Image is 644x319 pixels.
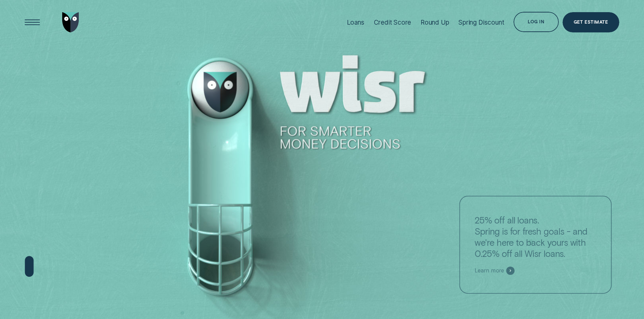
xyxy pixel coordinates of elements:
a: Get Estimate [563,12,619,32]
div: Round Up [421,19,449,26]
div: Loans [347,19,364,26]
img: Wisr [62,12,79,32]
div: Spring Discount [458,19,504,26]
p: 25% off all loans. Spring is for fresh goals - and we're here to back yours with 0.25% off all Wi... [475,214,597,259]
a: 25% off all loans.Spring is for fresh goals - and we're here to back yours with 0.25% off all Wis... [459,196,612,294]
span: Learn more [475,267,504,274]
button: Log in [514,12,558,32]
div: Credit Score [374,19,411,26]
button: Open Menu [22,12,43,32]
